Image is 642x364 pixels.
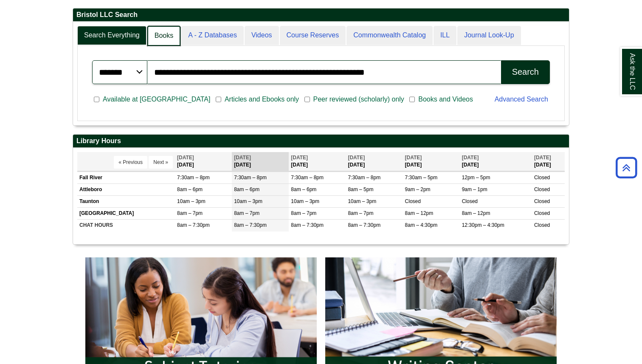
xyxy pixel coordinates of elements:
[73,8,569,22] h2: Bristol LLC Search
[291,222,324,228] span: 8am – 7:30pm
[234,155,251,161] span: [DATE]
[304,96,310,103] input: Peer reviewed (scholarly) only
[291,210,316,216] span: 8am – 7pm
[512,67,539,77] div: Search
[532,152,565,171] th: [DATE]
[415,94,476,104] span: Books and Videos
[77,26,146,45] a: Search Everything
[348,186,373,192] span: 8am – 5pm
[457,26,521,45] a: Journal Look-Up
[245,26,279,45] a: Videos
[534,175,550,181] span: Closed
[291,186,316,192] span: 8am – 6pm
[534,198,550,204] span: Closed
[177,198,206,204] span: 10am – 3pm
[346,152,403,171] th: [DATE]
[280,26,346,45] a: Course Reserves
[348,175,380,181] span: 7:30am – 8pm
[77,196,175,208] td: Taunton
[405,210,434,216] span: 8am – 12pm
[99,94,214,104] span: Available at [GEOGRAPHIC_DATA]
[534,210,550,216] span: Closed
[462,210,490,216] span: 8am – 12pm
[177,210,203,216] span: 8am – 7pm
[175,152,232,171] th: [DATE]
[234,210,259,216] span: 8am – 7pm
[177,222,210,228] span: 8am – 7:30pm
[77,184,175,196] td: Attleboro
[177,175,210,181] span: 7:30am – 8pm
[234,175,267,181] span: 7:30am – 8pm
[147,26,180,46] a: Books
[534,222,550,228] span: Closed
[434,26,456,45] a: ILL
[495,96,548,103] a: Advanced Search
[149,156,173,169] button: Next »
[232,152,289,171] th: [DATE]
[534,155,551,161] span: [DATE]
[310,94,408,104] span: Peer reviewed (scholarly) only
[114,156,147,169] button: « Previous
[234,186,259,192] span: 8am – 6pm
[73,135,569,148] h2: Library Hours
[462,222,504,228] span: 12:30pm – 4:30pm
[348,222,380,228] span: 8am – 7:30pm
[177,186,203,192] span: 8am – 6pm
[348,155,365,161] span: [DATE]
[403,152,460,171] th: [DATE]
[291,155,308,161] span: [DATE]
[348,198,376,204] span: 10am – 3pm
[460,152,532,171] th: [DATE]
[405,222,438,228] span: 8am – 4:30pm
[181,26,244,45] a: A - Z Databases
[221,94,302,104] span: Articles and Ebooks only
[77,220,175,231] td: CHAT HOURS
[501,60,550,84] button: Search
[346,26,433,45] a: Commonwealth Catalog
[405,155,422,161] span: [DATE]
[234,198,262,204] span: 10am – 3pm
[462,198,478,204] span: Closed
[405,198,421,204] span: Closed
[409,96,415,103] input: Books and Videos
[94,96,99,103] input: Available at [GEOGRAPHIC_DATA]
[291,175,324,181] span: 7:30am – 8pm
[462,175,490,181] span: 12pm – 5pm
[234,222,267,228] span: 8am – 7:30pm
[177,155,194,161] span: [DATE]
[405,186,431,192] span: 9am – 2pm
[534,186,550,192] span: Closed
[77,172,175,183] td: Fall River
[613,162,640,173] a: Back to Top
[216,96,221,103] input: Articles and Ebooks only
[77,208,175,220] td: [GEOGRAPHIC_DATA]
[405,175,438,181] span: 7:30am – 5pm
[291,198,319,204] span: 10am – 3pm
[289,152,346,171] th: [DATE]
[348,210,373,216] span: 8am – 7pm
[462,186,487,192] span: 9am – 1pm
[462,155,479,161] span: [DATE]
